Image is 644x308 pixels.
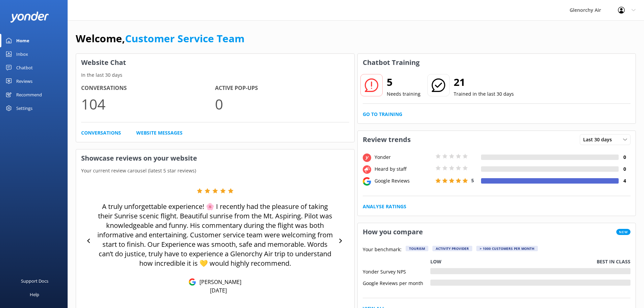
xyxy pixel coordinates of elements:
[358,54,425,71] h3: Chatbot Training
[373,165,434,173] div: Heard by staff
[215,84,349,93] h4: Active Pop-ups
[454,90,514,98] p: Trained in the last 30 days
[597,258,630,265] p: Best in class
[363,246,402,254] p: Your benchmark:
[471,177,474,184] span: 5
[16,61,33,74] div: Chatbot
[76,71,354,79] p: In the last 30 days
[76,167,354,174] p: Your current review carousel (latest 5 star reviews)
[76,54,354,71] h3: Website Chat
[619,165,630,173] h4: 0
[358,223,428,241] h3: How you compare
[210,287,227,294] p: [DATE]
[189,278,196,286] img: Google Reviews
[363,268,430,274] div: Yonder Survey NPS
[21,274,48,288] div: Support Docs
[81,84,215,93] h4: Conversations
[363,111,402,118] a: Go to Training
[358,131,416,148] h3: Review trends
[30,288,39,301] div: Help
[454,74,514,90] h2: 21
[125,31,244,45] a: Customer Service Team
[363,203,406,210] a: Analyse Ratings
[387,74,421,90] h2: 5
[16,88,42,101] div: Recommend
[95,202,336,268] p: A truly unforgettable experience! 🌸 I recently had the pleasure of taking their Sunrise scenic fl...
[81,93,215,115] p: 104
[16,101,32,115] div: Settings
[363,280,430,286] div: Google Reviews per month
[373,177,434,185] div: Google Reviews
[583,136,616,143] span: Last 30 days
[136,129,183,137] a: Website Messages
[373,153,434,161] div: Yonder
[387,90,421,98] p: Needs training
[10,11,49,23] img: yonder-white-logo.png
[81,129,121,137] a: Conversations
[215,93,349,115] p: 0
[16,74,32,88] div: Reviews
[616,229,630,235] span: New
[16,34,29,47] div: Home
[619,177,630,185] h4: 4
[76,149,354,167] h3: Showcase reviews on your website
[16,47,28,61] div: Inbox
[196,278,241,286] p: [PERSON_NAME]
[432,246,472,251] div: Activity Provider
[76,30,244,47] h1: Welcome,
[619,153,630,161] h4: 0
[406,246,428,251] div: Tourism
[430,258,442,265] p: Low
[476,246,538,251] div: > 1000 customers per month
